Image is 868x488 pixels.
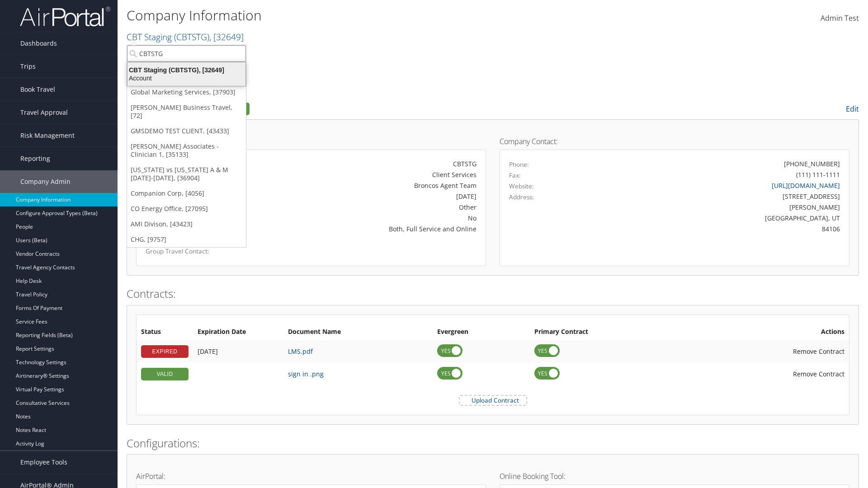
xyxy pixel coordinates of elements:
h2: Configurations: [127,436,859,451]
i: Remove Contract [784,365,793,383]
a: [URL][DOMAIN_NAME] [772,181,840,190]
div: [PHONE_NUMBER] [784,159,840,169]
span: Trips [20,55,36,78]
h2: Company Profile: [127,101,610,116]
a: LMS.pdf [288,347,313,356]
label: Fax: [509,171,521,180]
div: CBTSTG [260,159,476,169]
div: VALID [141,368,189,380]
div: EXPIRED [141,345,189,358]
h2: Contracts: [127,286,859,301]
div: [STREET_ADDRESS] [595,192,840,201]
div: Other [260,202,476,212]
div: (111) 111-1111 [796,170,840,179]
h4: AirPortal: [136,473,486,480]
span: Remove Contract [793,347,844,356]
div: Add/Edit Date [198,370,279,378]
div: 84106 [595,224,840,234]
div: [DATE] [260,192,476,201]
h4: Account Details: [136,138,486,145]
label: Website: [509,182,534,191]
th: Expiration Date [193,324,283,340]
div: Add/Edit Date [198,347,279,356]
img: airportal-logo.png [20,6,110,27]
span: Risk Management [20,124,75,147]
div: Broncos Agent Team [260,181,476,190]
input: Search Accounts [127,45,246,62]
th: Status [137,324,193,340]
a: Admin Test [821,5,859,33]
th: Document Name [283,324,433,340]
div: Both, Full Service and Online [260,224,476,234]
span: Remove Contract [793,370,844,378]
div: CBT Staging (CBTSTG), [32649] [122,66,251,74]
a: CHG, [9757] [127,232,246,247]
div: [PERSON_NAME] [595,202,840,212]
a: Companion Corp, [4056] [127,186,246,201]
div: No [260,213,476,223]
div: Client Services [260,170,476,179]
th: Actions [681,324,849,340]
span: Travel Approval [20,101,68,124]
span: , [ 32649 ] [209,31,244,43]
th: Evergreen [433,324,530,340]
span: Employee Tools [20,451,67,474]
h1: Company Information [127,6,615,25]
a: AMI Divison, [43423] [127,216,246,232]
a: CO Energy Office, [27095] [127,201,246,216]
span: ( CBTSTG ) [174,31,209,43]
th: Primary Contract [530,324,681,340]
a: [PERSON_NAME] Associates - Clinician 1, [35133] [127,139,246,162]
label: Upload Contract [460,396,526,405]
label: Group Travel Contact: [146,247,247,256]
span: Dashboards [20,32,57,55]
div: Account [122,74,251,82]
span: Admin Test [821,13,859,23]
a: GMSDEMO TEST CLIENT, [43433] [127,123,246,139]
a: [PERSON_NAME] Business Travel, [72] [127,100,246,123]
a: sign in .png [288,370,324,378]
label: Phone: [509,160,529,169]
h4: Company Contact: [500,138,849,145]
span: Reporting [20,147,50,170]
a: Edit [846,104,859,114]
label: Address: [509,192,534,202]
a: [US_STATE] vs [US_STATE] A & M [DATE]-[DATE], [36904] [127,162,246,186]
span: Company Admin [20,170,71,193]
a: CBT Staging [127,31,244,43]
h4: Online Booking Tool: [500,473,849,480]
div: [GEOGRAPHIC_DATA], UT [595,213,840,223]
a: Global Marketing Services, [37903] [127,84,246,100]
span: Book Travel [20,78,55,101]
i: Remove Contract [784,343,793,360]
span: [DATE] [198,347,218,356]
